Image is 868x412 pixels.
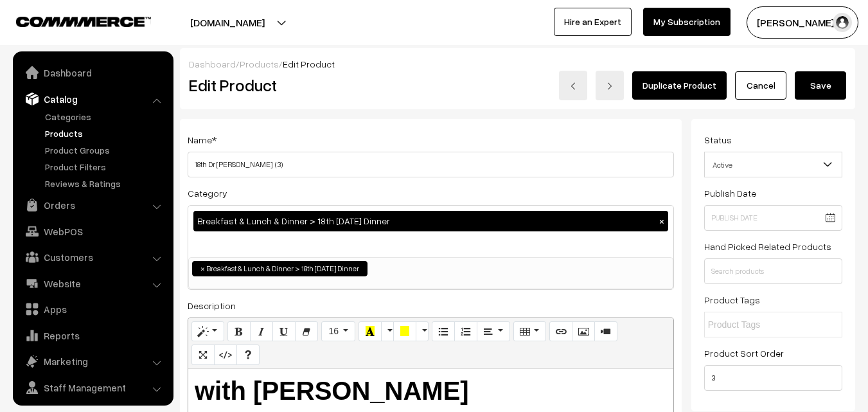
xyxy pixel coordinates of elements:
[549,321,572,342] button: Link (CTRL+K)
[189,75,452,95] h2: Edit Product
[704,293,760,307] label: Product Tags
[656,215,668,227] button: ×
[16,193,169,217] a: Orders
[594,321,617,342] button: Video
[188,133,217,147] label: Name
[705,154,842,176] span: Active
[16,220,169,243] a: WebPOS
[42,110,169,123] a: Categories
[554,8,632,36] a: Hire an Expert
[195,377,469,405] b: with [PERSON_NAME]
[16,324,169,347] a: Reports
[191,345,215,365] button: Full Screen
[795,71,846,100] button: Save
[381,321,394,342] button: More Color
[283,58,335,69] span: Edit Product
[227,321,251,342] button: Bold (CTRL+B)
[250,321,273,342] button: Italic (CTRL+I)
[272,321,296,342] button: Underline (CTRL+U)
[191,321,224,342] button: Style
[432,321,455,342] button: Unordered list (CTRL+SHIFT+NUM7)
[513,321,546,342] button: Table
[193,211,668,231] div: Breakfast & Lunch & Dinner > 18th [DATE] Dinner
[42,177,169,190] a: Reviews & Ratings
[704,346,784,360] label: Product Sort Order
[189,57,846,71] div: / /
[188,152,674,177] input: Name
[16,272,169,295] a: Website
[833,13,852,32] img: user
[704,258,842,284] input: Search products
[704,152,842,177] span: Active
[240,58,279,69] a: Products
[189,58,236,69] a: Dashboard
[704,186,756,200] label: Publish Date
[295,321,318,342] button: Remove Font Style (CTRL+\)
[704,133,732,147] label: Status
[16,298,169,321] a: Apps
[735,71,786,100] a: Cancel
[42,127,169,140] a: Products
[359,321,382,342] button: Recent Color
[704,240,831,253] label: Hand Picked Related Products
[214,345,237,365] button: Code View
[708,318,820,332] input: Product Tags
[16,87,169,111] a: Catalog
[454,321,477,342] button: Ordered list (CTRL+SHIFT+NUM8)
[704,365,842,391] input: Enter Number
[477,321,509,342] button: Paragraph
[16,350,169,373] a: Marketing
[569,82,577,90] img: left-arrow.png
[145,6,310,39] button: [DOMAIN_NAME]
[16,61,169,84] a: Dashboard
[16,13,128,28] a: COMMMERCE
[16,17,151,26] img: COMMMERCE
[393,321,416,342] button: Background Color
[42,160,169,174] a: Product Filters
[42,143,169,157] a: Product Groups
[16,246,169,269] a: Customers
[704,205,842,231] input: Publish Date
[643,8,731,36] a: My Subscription
[572,321,595,342] button: Picture
[321,321,355,342] button: Font Size
[747,6,858,39] button: [PERSON_NAME] s…
[632,71,727,100] a: Duplicate Product
[606,82,614,90] img: right-arrow.png
[328,326,339,336] span: 16
[188,299,236,312] label: Description
[16,376,169,399] a: Staff Management
[236,345,260,365] button: Help
[416,321,429,342] button: More Color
